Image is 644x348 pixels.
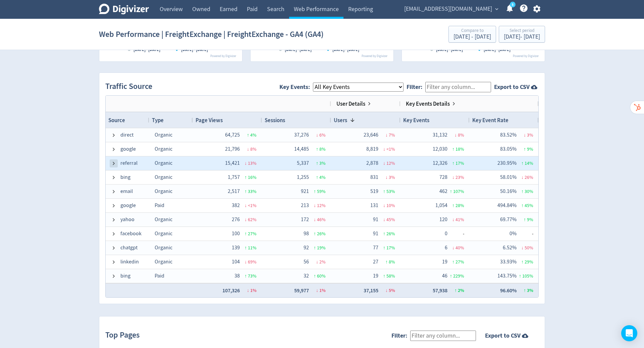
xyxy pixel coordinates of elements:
[314,245,316,251] span: ↑
[454,132,457,138] span: ↓
[433,146,447,152] span: 12,030
[210,54,236,58] text: Powered by Digivizer
[407,83,425,91] label: Filter:
[317,188,326,194] span: 59 %
[373,230,378,237] span: 91
[386,216,395,222] span: 45 %
[228,188,240,195] span: 2,517
[370,174,378,181] span: 831
[455,259,464,265] span: 27 %
[450,188,452,194] span: ↑
[319,174,326,180] span: 4 %
[383,202,385,208] span: ↓
[521,259,524,265] span: ↑
[406,100,450,107] span: Key Events Details
[494,6,500,12] span: expand_more
[383,231,385,237] span: ↑
[225,146,240,152] span: 21,796
[500,146,517,152] span: 83.05%
[248,259,257,265] span: 69 %
[410,331,476,341] input: Filter any column...
[225,132,240,138] span: 64,725
[450,273,452,279] span: ↑
[234,272,240,279] span: 38
[503,244,517,251] span: 6.52%
[527,132,533,138] span: 3 %
[304,272,309,279] span: 32
[245,245,247,251] span: ↑
[509,230,517,237] span: 0%
[452,160,454,166] span: ↑
[453,273,464,279] span: 229 %
[527,287,533,294] span: 3 %
[439,188,447,195] span: 462
[525,259,533,265] span: 29 %
[314,188,316,194] span: ↑
[391,332,410,340] label: Filter:
[500,216,517,223] span: 69.77%
[120,129,133,142] span: direct
[433,132,447,138] span: 31,132
[373,272,378,279] span: 19
[458,287,464,294] span: 2 %
[120,143,136,156] span: google
[386,273,395,279] span: 58 %
[248,216,257,222] span: 62 %
[248,245,257,251] span: 11 %
[297,160,309,166] span: 5,337
[265,116,285,124] span: Sessions
[319,146,326,152] span: 8 %
[317,231,326,237] span: 26 %
[294,132,309,138] span: 37,276
[494,83,530,91] strong: Export to CSV
[319,259,326,265] span: 2 %
[120,255,139,268] span: linkedin
[196,116,223,124] span: Page Views
[527,146,533,152] span: 9 %
[525,174,533,180] span: 26 %
[383,216,385,222] span: ↓
[314,216,316,222] span: ↓
[455,216,464,222] span: 41 %
[294,287,309,294] span: 59,977
[452,216,454,222] span: ↓
[232,258,240,265] span: 104
[366,160,378,166] span: 2,878
[445,244,447,251] span: 6
[105,330,143,341] h2: Top Pages
[245,160,247,166] span: ↓
[386,231,395,237] span: 26 %
[316,287,318,294] span: ↓
[472,116,508,124] span: Key Event Rate
[524,132,526,138] span: ↓
[500,132,517,138] span: 83.52%
[445,230,447,237] span: 0
[386,160,395,166] span: 12 %
[455,202,464,208] span: 28 %
[524,146,526,152] span: ↑
[386,146,395,152] span: <1 %
[155,272,164,279] span: Paid
[316,132,318,138] span: ↓
[155,244,172,251] span: Organic
[458,132,464,138] span: 8 %
[314,231,316,237] span: ↑
[370,202,378,209] span: 131
[525,160,533,166] span: 14 %
[248,174,257,180] span: 16 %
[120,269,130,283] span: bing
[248,231,257,237] span: 27 %
[373,244,378,251] span: 77
[402,4,500,14] button: [EMAIL_ADDRESS][DOMAIN_NAME]
[155,160,172,166] span: Organic
[455,245,464,251] span: 40 %
[155,188,172,195] span: Organic
[452,146,454,152] span: ↑
[314,202,316,208] span: ↓
[513,54,539,58] text: Powered by Digivizer
[521,188,524,194] span: ↑
[373,216,378,223] span: 91
[316,259,318,265] span: ↓
[225,160,240,166] span: 15,421
[439,174,447,181] span: 728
